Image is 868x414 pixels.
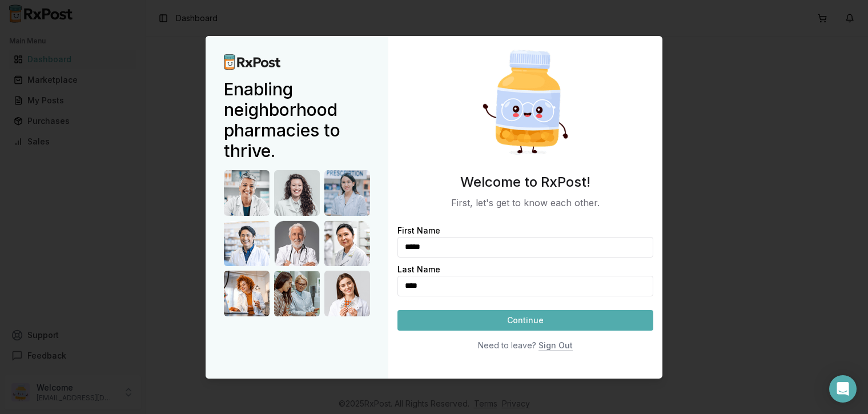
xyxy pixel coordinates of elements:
[324,271,370,316] img: Doctor 9
[397,196,653,210] p: First, let's get to know each other.
[224,271,270,316] img: Doctor 7
[224,79,370,161] h2: Enabling neighborhood pharmacies to thrive.
[468,45,582,159] img: Happy Pill Bottle
[478,340,536,351] div: Need to leave?
[274,170,320,216] img: Doctor 2
[397,264,440,274] label: Last Name
[324,170,370,216] img: Doctor 3
[397,173,653,191] h3: Welcome to RxPost!
[274,271,320,316] img: Doctor 8
[224,54,281,70] img: RxPost Logo
[224,220,270,266] img: Doctor 4
[324,220,370,266] img: Doctor 6
[539,335,573,356] button: Sign Out
[224,170,270,216] img: Doctor 1
[397,226,440,235] label: First Name
[397,310,653,331] button: Continue
[274,220,320,266] img: Doctor 5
